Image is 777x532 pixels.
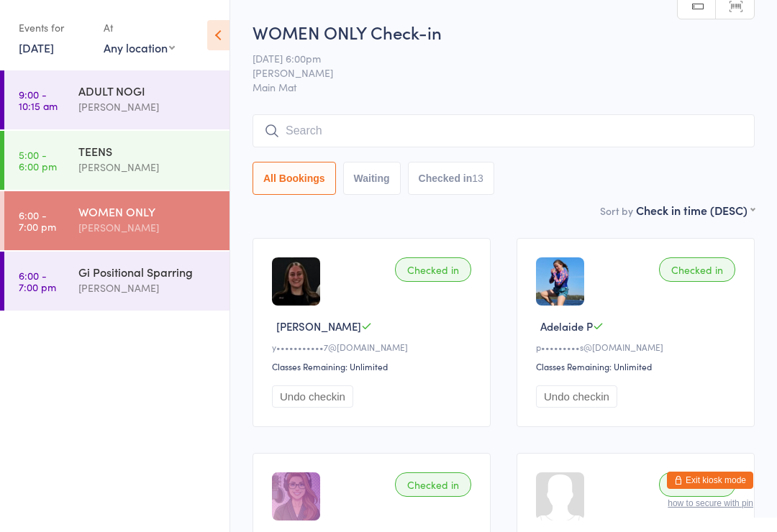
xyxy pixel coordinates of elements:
div: [PERSON_NAME] [78,98,217,115]
span: Main Mat [253,80,755,94]
div: y•••••••••••7@[DOMAIN_NAME] [272,341,476,353]
div: Events for [19,16,89,40]
a: 5:00 -6:00 pmTEENS[PERSON_NAME] [4,131,230,190]
div: Checked in [395,257,471,282]
span: Adelaide P [540,318,593,334]
div: ADULT NOGI [78,83,217,98]
div: Any location [104,40,175,55]
span: [DATE] 6:00pm [253,51,732,65]
time: 9:00 - 10:15 am [19,88,58,111]
img: image1732779061.png [272,472,320,520]
img: image1732770576.png [272,257,320,306]
div: TEENS [78,143,217,159]
button: Exit kiosk mode [667,472,753,489]
time: 6:00 - 7:00 pm [19,270,56,293]
div: [PERSON_NAME] [78,159,217,175]
img: image1732779232.png [536,257,584,306]
div: 13 [472,173,483,184]
div: [PERSON_NAME] [78,219,217,236]
time: 5:00 - 6:00 pm [19,149,57,172]
a: [DATE] [19,40,54,55]
div: Classes Remaining: Unlimited [272,360,476,372]
div: Checked in [659,472,735,497]
label: Sort by [600,203,633,218]
h2: WOMEN ONLY Check-in [253,20,755,44]
span: [PERSON_NAME] [276,318,361,334]
div: Check in time (DESC) [636,202,755,218]
span: [PERSON_NAME] [253,65,732,80]
div: At [104,16,175,40]
time: 6:00 - 7:00 pm [19,209,56,232]
button: Undo checkin [536,385,617,408]
button: Undo checkin [272,385,353,408]
a: 6:00 -7:00 pmWOMEN ONLY[PERSON_NAME] [4,191,230,250]
div: Checked in [659,257,735,282]
div: p•••••••••s@[DOMAIN_NAME] [536,341,740,353]
a: 6:00 -7:00 pmGi Positional Sparring[PERSON_NAME] [4,252,230,311]
div: Classes Remaining: Unlimited [536,360,740,372]
div: WOMEN ONLY [78,203,217,219]
a: 9:00 -10:15 amADULT NOGI[PERSON_NAME] [4,70,230,129]
button: Checked in13 [408,162,494,195]
div: [PERSON_NAME] [78,280,217,296]
input: Search [253,114,755,147]
div: Gi Positional Sparring [78,264,217,280]
button: Waiting [343,162,401,195]
div: Checked in [395,472,471,497]
button: All Bookings [253,162,336,195]
button: how to secure with pin [668,498,753,508]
